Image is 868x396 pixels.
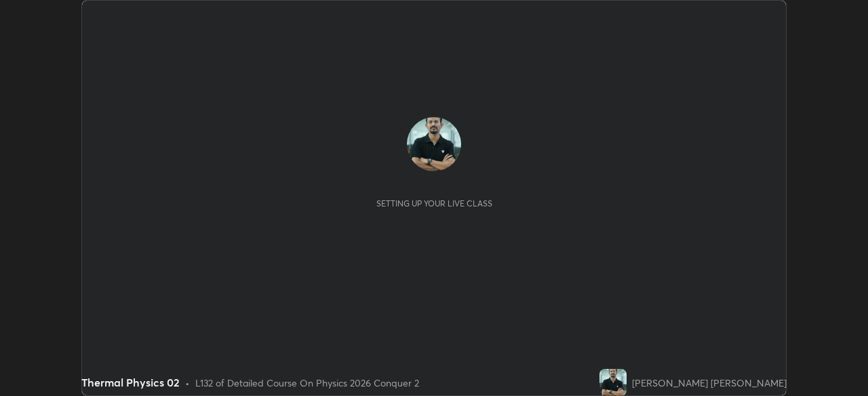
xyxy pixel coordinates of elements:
[632,376,787,390] div: [PERSON_NAME] [PERSON_NAME]
[376,198,492,208] div: Setting up your live class
[81,374,180,391] div: Thermal Physics 02
[185,376,190,390] div: •
[407,117,461,171] img: 59c5af4deb414160b1ce0458d0392774.jpg
[195,376,419,390] div: L132 of Detailed Course On Physics 2026 Conquer 2
[599,369,627,396] img: 59c5af4deb414160b1ce0458d0392774.jpg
